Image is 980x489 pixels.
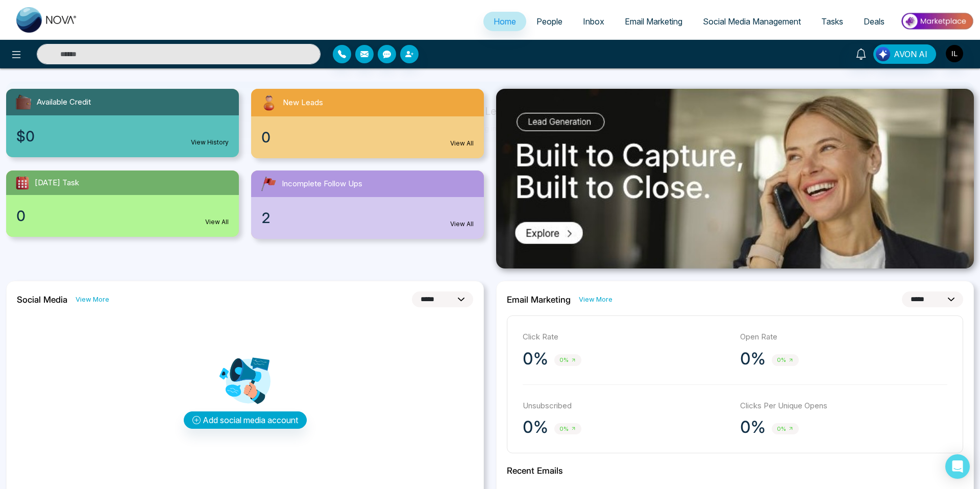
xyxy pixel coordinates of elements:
[703,16,801,27] span: Social Media Management
[554,354,581,366] span: 0%
[483,12,526,31] a: Home
[16,205,26,227] span: 0
[245,170,490,239] a: Incomplete Follow Ups2View All
[450,139,474,148] a: View All
[259,93,279,112] img: newLeads.svg
[526,12,573,31] a: People
[821,16,843,27] span: Tasks
[496,89,974,268] img: .
[554,423,581,435] span: 0%
[16,126,35,147] span: $0
[191,138,229,147] a: View History
[523,400,730,412] p: Unsubscribed
[615,12,693,31] a: Email Marketing
[450,219,474,229] a: View All
[740,331,947,343] p: Open Rate
[583,16,604,27] span: Inbox
[507,466,963,476] h2: Recent Emails
[17,295,67,305] h2: Social Media
[523,349,548,369] p: 0%
[282,178,362,190] span: Incomplete Follow Ups
[864,16,885,27] span: Deals
[853,12,895,31] a: Deals
[946,45,963,62] img: User Avatar
[259,175,278,193] img: followUps.svg
[625,16,682,27] span: Email Marketing
[245,89,490,158] a: New Leads0View All
[536,16,562,27] span: People
[523,417,548,437] p: 0%
[14,175,31,191] img: todayTask.svg
[740,400,947,412] p: Clicks Per Unique Opens
[772,423,799,435] span: 0%
[205,217,229,227] a: View All
[579,295,612,304] a: View More
[740,417,766,437] p: 0%
[900,10,974,33] img: Market-place.gif
[16,7,78,33] img: Nova CRM Logo
[772,354,799,366] span: 0%
[693,12,811,31] a: Social Media Management
[573,12,615,31] a: Inbox
[945,454,970,479] div: Open Intercom Messenger
[219,355,271,406] img: Analytics png
[873,44,936,64] button: AVON AI
[507,295,571,305] h2: Email Marketing
[894,48,927,60] span: AVON AI
[876,47,890,61] img: Lead Flow
[261,207,271,229] span: 2
[35,177,79,189] span: [DATE] Task
[14,93,33,111] img: availableCredit.svg
[37,96,91,108] span: Available Credit
[523,331,730,343] p: Click Rate
[494,16,516,27] span: Home
[76,295,109,304] a: View More
[740,349,766,369] p: 0%
[811,12,853,31] a: Tasks
[261,127,271,148] span: 0
[283,97,323,109] span: New Leads
[184,411,307,429] button: Add social media account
